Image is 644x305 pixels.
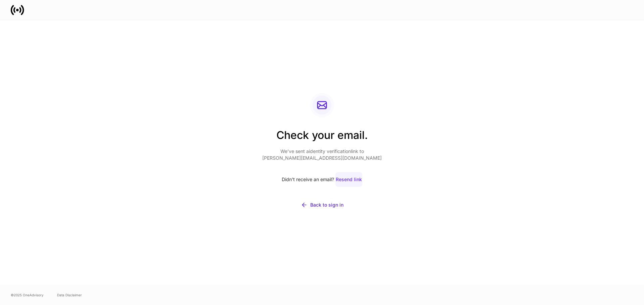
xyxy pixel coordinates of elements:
button: Back to sign in [262,198,382,212]
span: © 2025 OneAdvisory [11,292,44,298]
button: Resend link [335,172,362,187]
div: Resend link [336,176,362,183]
p: We’ve sent a identity verification link to [PERSON_NAME][EMAIL_ADDRESS][DOMAIN_NAME] [262,148,382,161]
h2: Check your email. [262,128,382,148]
div: Back to sign in [310,202,343,208]
div: Didn’t receive an email? [262,172,382,187]
a: Data Disclaimer [57,292,82,298]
